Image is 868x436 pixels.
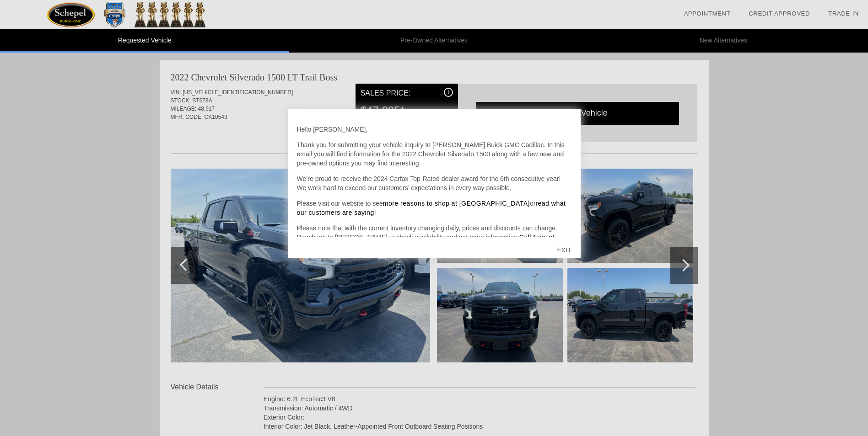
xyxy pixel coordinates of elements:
p: Thank you for submitting your vehicle inquiry to [PERSON_NAME] Buick GMC Cadillac. In this email ... [297,140,571,168]
a: Credit Approved [749,10,810,17]
a: Trade-In [828,10,859,17]
a: Appointment [684,10,730,17]
p: Please visit our website to see or ! [297,199,571,217]
a: read what our customers are saying [297,200,566,216]
p: We’re proud to receive the 2024 Carfax Top-Rated dealer award for the 6th consecutive year! We wo... [297,174,571,192]
div: EXIT [548,236,580,264]
p: Hello [PERSON_NAME], [297,125,571,134]
p: Please note that with the current inventory changing daily, prices and discounts can change. Reac... [297,223,571,251]
a: more reasons to shop at [GEOGRAPHIC_DATA] [383,200,530,207]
